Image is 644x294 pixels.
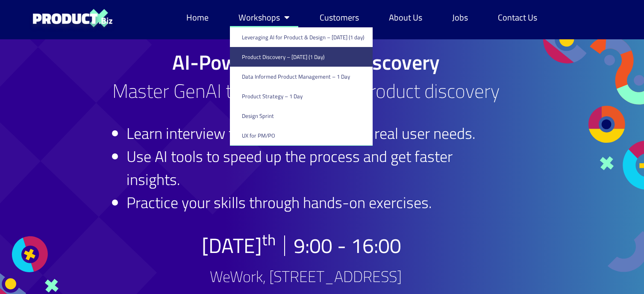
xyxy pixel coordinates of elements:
[230,8,298,27] a: Workshops
[126,145,503,191] li: Use AI tools to speed up the process and get faster insights.
[202,235,276,256] h2: [DATE]
[230,27,373,146] ul: Workshops
[178,8,217,27] a: Home
[262,228,276,251] sup: th
[489,8,546,27] a: Contact Us
[311,8,368,27] a: Customers
[444,8,476,27] a: Jobs
[126,191,503,214] li: Practice your skills through hands-on exercises.
[380,8,431,27] a: About Us
[210,269,402,284] h2: WeWork, [STREET_ADDRESS]
[178,8,546,27] nav: Menu
[294,235,401,256] h2: 9:00 - 16:00
[126,122,503,145] li: Learn interview techniques that reveal real user needs.
[230,27,373,47] a: Leveraging AI for Product & Design – [DATE] (1 day)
